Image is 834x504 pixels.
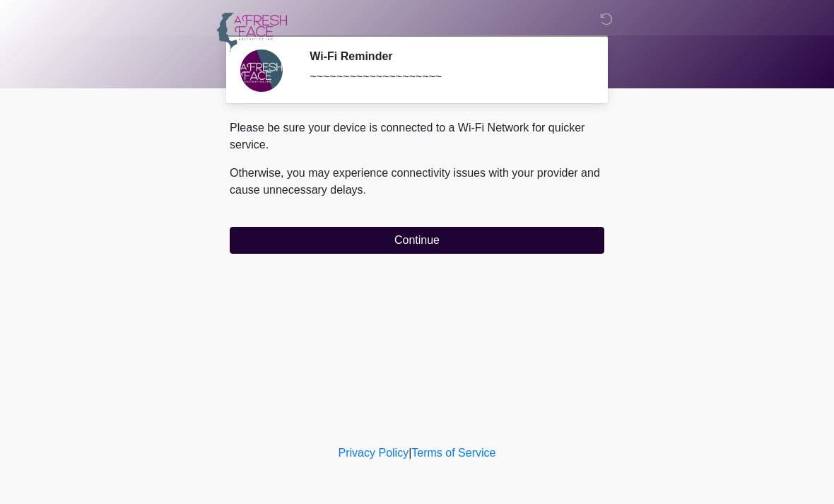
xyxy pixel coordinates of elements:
span: . [363,184,366,196]
a: Terms of Service [411,447,495,459]
p: Please be sure your device is connected to a Wi-Fi Network for quicker service. [230,119,604,153]
a: Privacy Policy [339,447,409,459]
img: Agent Avatar [240,49,283,92]
img: A Fresh Face Aesthetics Inc Logo [216,11,288,54]
button: Continue [230,227,604,254]
div: ~~~~~~~~~~~~~~~~~~~~ [310,69,583,86]
p: Otherwise, you may experience connectivity issues with your provider and cause unnecessary delays [230,165,604,199]
a: | [409,447,411,459]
